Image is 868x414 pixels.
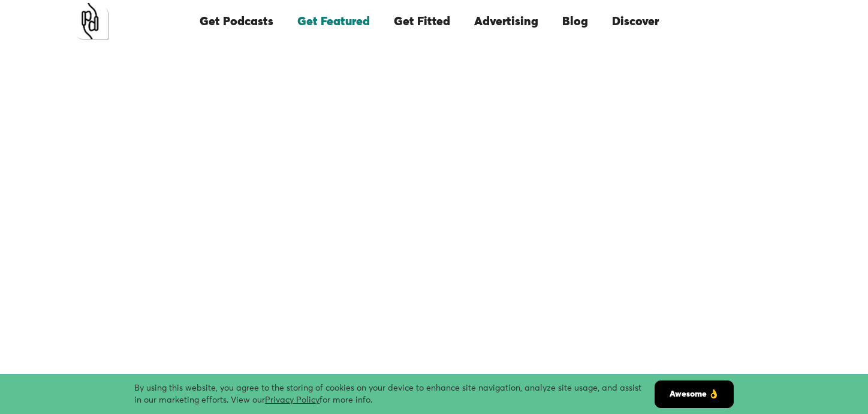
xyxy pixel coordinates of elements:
a: Blog [550,1,600,42]
a: Discover [600,1,671,42]
div: By using this website, you agree to the storing of cookies on your device to enhance site navigat... [134,382,655,406]
a: Get Featured [285,1,382,42]
a: Get Podcasts [188,1,285,42]
a: Get Fitted [382,1,462,42]
a: Privacy Policy [265,396,320,404]
a: home [72,3,109,40]
a: Advertising [462,1,550,42]
a: Awesome 👌 [655,380,734,408]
